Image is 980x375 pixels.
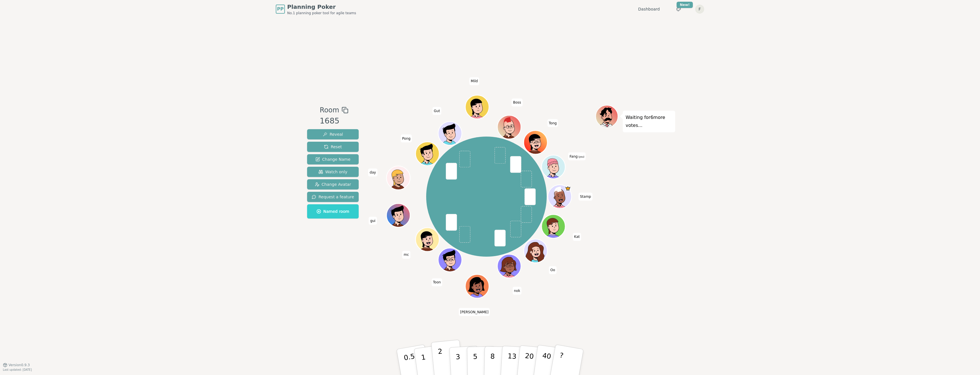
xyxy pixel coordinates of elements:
a: Dashboard [638,6,660,12]
span: Version 0.9.3 [9,363,30,367]
button: Watch only [307,167,359,177]
span: Reset [324,144,342,150]
span: Stamp is the host [565,186,571,191]
button: Reset [307,142,359,152]
button: Change Avatar [307,179,359,189]
div: New! [677,2,693,8]
span: Request a feature [312,194,354,200]
span: Change Name [315,156,350,162]
span: (you) [578,156,585,158]
span: No.1 planning poker tool for agile teams [287,11,356,15]
span: Planning Poker [287,3,356,11]
span: Watch only [318,169,348,175]
span: Click to change your name [432,107,442,115]
span: Click to change your name [369,217,377,225]
span: Click to change your name [401,135,412,143]
button: Request a feature [307,192,359,202]
span: Change Avatar [315,182,351,187]
button: New! [673,4,684,14]
button: Change Name [307,154,359,164]
span: Click to change your name [547,119,558,127]
span: Click to change your name [549,266,557,274]
button: F [695,5,704,14]
span: Click to change your name [402,251,410,259]
a: PPPlanning PokerNo.1 planning poker tool for agile teams [276,3,356,15]
span: Click to change your name [573,233,581,241]
button: Reveal [307,129,359,139]
span: Click to change your name [579,193,593,201]
span: Click to change your name [459,308,490,316]
span: Click to change your name [513,287,522,295]
p: Waiting for 6 more votes... [626,114,672,129]
span: Click to change your name [512,98,522,106]
button: Named room [307,204,359,219]
span: Click to change your name [568,153,586,160]
span: Reveal [323,131,343,137]
span: Click to change your name [368,168,377,176]
span: PP [277,6,283,13]
span: Room [320,105,339,115]
button: Version0.9.3 [3,363,30,367]
span: Click to change your name [432,278,442,286]
span: Last updated: [DATE] [3,368,32,371]
div: 1685 [320,115,348,127]
span: Named room [317,209,349,214]
span: Click to change your name [469,77,479,85]
button: Click to change your avatar [542,156,564,178]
